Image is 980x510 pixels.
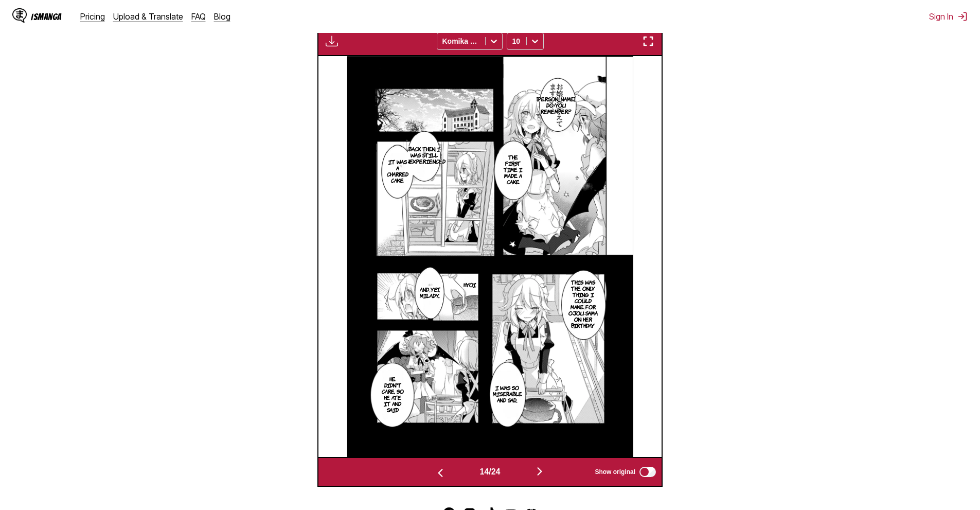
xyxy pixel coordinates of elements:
span: 14 / 24 [479,467,500,477]
img: Previous page [434,467,447,479]
img: Enter fullscreen [642,35,654,47]
p: It was a charred cake [385,156,411,185]
div: IsManga [31,12,62,22]
a: Blog [214,11,230,22]
img: Next page [533,465,546,478]
a: FAQ [191,11,206,22]
p: Back then, I was still inexperienced [401,144,448,166]
a: Pricing [80,11,105,22]
a: IsManga LogoIsManga [12,8,80,25]
input: Show original [639,467,656,477]
img: Sign out [957,11,968,22]
p: This was the only thing I could make for Ojou-sama on her birthday [566,277,600,330]
p: I was so miserable and sad... [491,382,524,405]
button: Sign In [929,11,968,22]
p: Hyoi [461,279,478,290]
img: Manga Panel [347,56,633,456]
p: He didn't care, so he ate it and said [378,374,407,415]
img: Download translated images [326,35,338,47]
img: IsManga Logo [12,8,27,23]
a: Upload & Translate [113,11,183,22]
p: The first time I made a cake [498,152,528,187]
p: [PERSON_NAME], do you remember? [534,94,578,116]
p: And yet, milady... [418,284,442,301]
span: Show original [595,468,635,476]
